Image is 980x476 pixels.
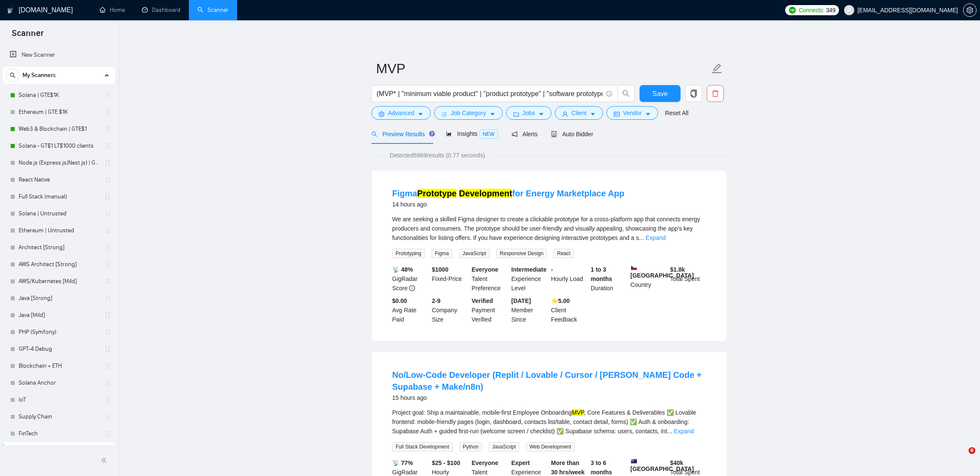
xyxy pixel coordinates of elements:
a: Full Stack (manual) [19,188,99,205]
span: holder [104,143,111,149]
b: $ 40k [670,459,683,466]
a: Ethereum | GTE $1K [19,104,99,121]
div: Hourly Load [549,265,589,293]
span: setting [379,111,385,117]
span: Advanced [388,108,414,118]
span: caret-down [538,111,544,117]
div: We are seeking a skilled Figma designer to create a clickable prototype for a cross-platform app ... [392,215,706,242]
button: userClientcaret-down [555,106,603,120]
div: Total Spent [668,265,708,293]
div: Avg Rate Paid [390,296,430,324]
b: 2-9 [432,297,440,304]
b: Everyone [472,266,498,273]
span: search [6,72,19,78]
a: FinTech [19,425,99,442]
span: JavaScript [489,442,519,451]
span: Job Category [451,108,486,118]
a: New Scanner [10,47,108,63]
span: caret-down [590,111,596,117]
div: Tooltip anchor [428,130,436,138]
div: 15 hours ago [392,393,706,403]
a: Web3 & Blockchain | GTE$1 [19,121,99,138]
div: GigRadar Score [390,265,430,293]
a: Expand [674,428,694,435]
span: holder [104,295,111,302]
a: PHP (Symfony) [19,324,99,341]
button: delete [707,85,724,102]
div: Member Since [509,296,549,324]
a: Node.js (Express.js|Nest.js) | GTE$1K [19,154,99,171]
b: Everyone [472,459,498,466]
span: Prototyping [392,249,425,258]
a: Java [Mild] [19,307,99,324]
button: settingAdvancedcaret-down [371,106,431,120]
span: Full Stack Development [392,442,453,451]
span: Alerts [512,131,538,138]
mark: MVP [572,409,584,416]
span: holder [104,210,111,217]
span: edit [711,63,723,74]
span: Detected 6969 results (0.77 seconds) [384,151,491,160]
span: double-left [101,456,109,465]
button: barsJob Categorycaret-down [434,106,502,120]
span: user [846,7,852,13]
span: caret-down [418,111,424,117]
b: $ 1.8k [670,266,685,273]
span: search [618,90,634,97]
b: More than 30 hrs/week [551,459,584,476]
a: Ethereum | Untrusted [19,222,99,239]
a: AWS Architect [Strong] [19,256,99,273]
span: holder [104,346,111,352]
span: holder [104,244,111,251]
button: idcardVendorcaret-down [606,106,658,120]
b: [GEOGRAPHIC_DATA] [631,265,694,279]
span: Responsive Design [496,249,547,258]
span: React [554,249,573,258]
span: holder [104,261,111,268]
span: holder [104,413,111,420]
a: AWS/Kubernetes [Mild] [19,273,99,290]
span: setting [963,7,976,14]
img: 🇨🇿 [631,265,637,271]
a: IoT [19,391,99,408]
span: info-circle [606,91,612,96]
span: Figma [432,249,452,258]
a: homeHome [100,6,125,14]
span: holder [104,363,111,369]
span: notification [512,131,518,137]
div: Talent Preference [470,265,510,293]
button: search [6,69,19,82]
a: Architect [Strong] [19,239,99,256]
b: 📡 48% [392,266,413,273]
div: Experience Level [509,265,549,293]
b: Verified [472,297,493,304]
mark: Prototype [417,189,457,198]
b: $0.00 [392,297,407,304]
li: My Scanners [3,67,115,459]
span: info-circle [409,285,415,291]
span: Client [571,108,587,118]
b: 1 to 3 months [591,266,612,282]
span: holder [104,193,111,200]
a: GPT-4 Debug [19,341,99,358]
div: Fixed-Price [430,265,470,293]
div: Client Feedback [549,296,589,324]
b: [DATE] [511,297,531,304]
span: robot [551,131,557,137]
span: Scanner [5,27,50,45]
span: ... [667,428,672,435]
a: searchScanner [197,6,229,14]
span: Insights [446,130,498,137]
span: My Scanners [22,67,56,84]
b: Expert [511,459,530,466]
b: - [551,266,553,273]
div: 14 hours ago [392,199,624,209]
b: Intermediate [511,266,546,273]
span: bars [441,111,447,117]
span: caret-down [490,111,496,117]
a: Solana | GTE$1K [19,87,99,104]
img: logo [7,4,13,17]
b: 3 to 6 months [591,459,612,476]
b: $25 - $100 [432,459,460,466]
a: MVP [19,442,99,459]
